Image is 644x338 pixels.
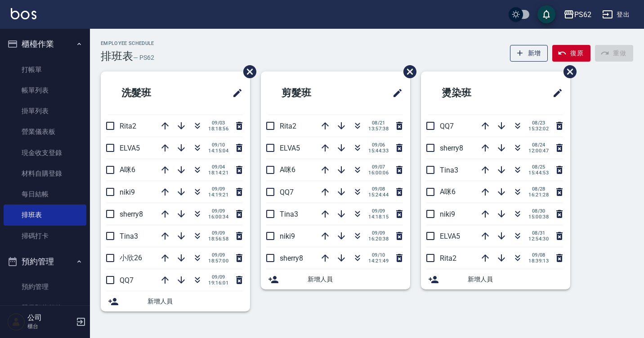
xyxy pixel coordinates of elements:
[208,252,228,258] span: 09/09
[528,148,549,154] span: 12:00:47
[368,252,389,258] span: 09/10
[268,77,356,109] h2: 剪髮班
[280,232,295,240] span: niki9
[120,210,143,218] span: sherry8
[280,165,295,174] span: A咪6
[528,214,549,220] span: 15:00:38
[4,163,86,184] a: 材料自購登錄
[387,82,403,104] span: 修改班表的標題
[280,254,303,262] span: sherry8
[368,230,389,236] span: 09/09
[208,186,228,192] span: 09/09
[368,214,389,220] span: 14:18:15
[557,58,578,85] span: 刪除班表
[440,166,458,174] span: Tina3
[120,122,136,130] span: Rita2
[208,148,228,154] span: 14:15:04
[440,187,456,196] span: A咪6
[4,298,86,318] a: 單日預約紀錄
[208,274,228,280] span: 09/09
[101,291,250,311] div: 新增人員
[120,165,135,174] span: A咪6
[4,142,86,163] a: 現金收支登錄
[7,313,25,331] img: Person
[440,210,455,218] span: niki9
[368,208,389,214] span: 09/09
[368,236,389,242] span: 16:20:38
[11,8,36,19] img: Logo
[4,226,86,246] a: 掃碼打卡
[208,280,228,286] span: 19:16:01
[368,148,389,154] span: 15:44:33
[120,188,135,196] span: niki9
[237,58,258,85] span: 刪除班表
[120,144,140,152] span: ELVA5
[4,80,86,101] a: 帳單列表
[280,144,300,152] span: ELVA5
[368,170,389,176] span: 16:00:06
[208,230,228,236] span: 09/09
[4,250,86,273] button: 預約管理
[108,77,196,109] h2: 洗髮班
[280,122,296,130] span: Rita2
[528,208,549,214] span: 08/30
[4,205,86,225] a: 排班表
[468,275,563,284] span: 新增人員
[528,236,549,242] span: 12:54:30
[368,164,389,170] span: 09/07
[440,122,454,130] span: QQ7
[227,82,243,104] span: 修改班表的標題
[208,214,228,220] span: 16:00:34
[547,82,563,104] span: 修改班表的標題
[528,164,549,170] span: 08/25
[528,230,549,236] span: 08/31
[574,9,591,20] div: PS62
[261,269,410,289] div: 新增人員
[440,144,463,152] span: sherry8
[208,208,228,214] span: 09/09
[4,121,86,142] a: 營業儀表板
[308,275,403,284] span: 新增人員
[101,40,154,46] h2: Employee Schedule
[368,258,389,264] span: 14:21:49
[4,59,86,80] a: 打帳單
[368,126,389,132] span: 13:57:38
[368,120,389,126] span: 08/21
[368,192,389,198] span: 15:24:44
[27,322,73,330] p: 櫃台
[208,236,228,242] span: 18:56:58
[428,77,516,109] h2: 燙染班
[208,170,228,176] span: 18:14:21
[440,254,456,262] span: Rita2
[4,184,86,205] a: 每日結帳
[280,210,298,218] span: Tina3
[148,297,243,306] span: 新增人員
[528,120,549,126] span: 08/23
[440,232,460,240] span: ELVA5
[528,170,549,176] span: 15:44:53
[510,45,548,62] button: 新增
[208,258,228,264] span: 18:57:00
[120,232,138,240] span: Tina3
[208,142,228,148] span: 09/10
[208,120,228,126] span: 09/03
[560,5,595,24] button: PS62
[528,142,549,148] span: 08/24
[280,188,294,196] span: QQ7
[552,45,590,62] button: 復原
[208,164,228,170] span: 09/04
[528,252,549,258] span: 09/08
[528,126,549,132] span: 15:32:02
[208,126,228,132] span: 18:18:56
[528,258,549,264] span: 18:39:13
[368,142,389,148] span: 09/06
[27,313,73,322] h5: 公司
[133,53,154,62] h6: — PS62
[101,50,133,62] h3: 排班表
[4,32,86,56] button: 櫃檯作業
[368,186,389,192] span: 09/08
[397,58,418,85] span: 刪除班表
[528,186,549,192] span: 08/28
[120,253,142,262] span: 小欣26
[528,192,549,198] span: 16:21:28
